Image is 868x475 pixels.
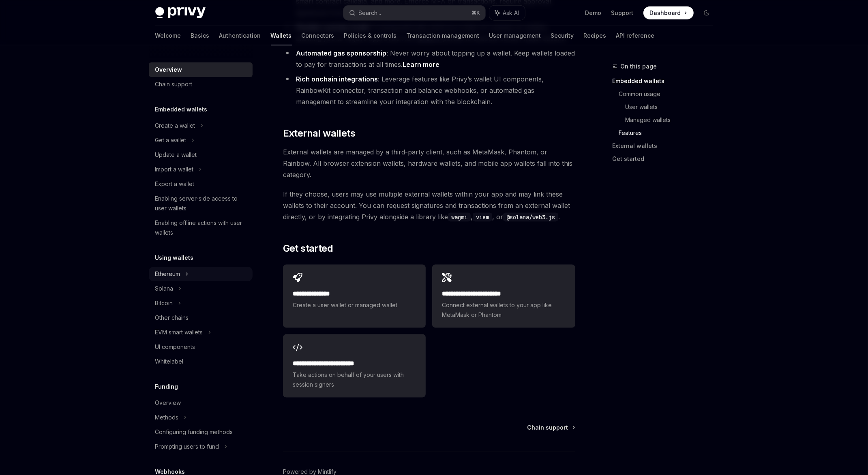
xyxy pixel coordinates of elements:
[149,340,253,354] a: UI components
[616,26,655,45] a: API reference
[283,127,355,140] span: External wallets
[155,284,174,293] div: Solana
[149,148,253,162] a: Update a wallet
[155,327,203,337] div: EVM smart wallets
[296,75,378,83] strong: Rich onchain integrations
[155,194,248,213] div: Enabling server-side access to user wallets
[155,26,181,45] a: Welcome
[149,310,253,325] a: Other chains
[149,77,253,92] a: Chain support
[155,413,179,422] div: Methods
[149,62,253,77] a: Overview
[155,218,248,237] div: Enabling offline actions with user wallets
[283,146,575,180] span: External wallets are managed by a third-party client, such as MetaMask, Phantom, or Rainbow. All ...
[149,216,253,240] a: Enabling offline actions with user wallets
[283,73,575,107] li: : Leverage features like Privy’s wallet UI components, RainbowKit connector, transaction and bala...
[283,188,575,223] span: If they choose, users may use multiple external wallets within your app and may link these wallet...
[293,300,416,310] span: Create a user wallet or managed wallet
[650,9,681,17] span: Dashboard
[155,442,219,451] div: Prompting users to fund
[613,152,720,165] a: Get started
[643,6,694,19] a: Dashboard
[473,213,492,222] code: viem
[403,60,439,69] a: Learn more
[611,9,634,17] a: Support
[155,105,208,114] h5: Embedded wallets
[407,26,480,45] a: Transaction management
[155,121,195,131] div: Create a wallet
[527,424,568,432] span: Chain support
[584,26,607,45] a: Recipes
[155,65,182,75] div: Overview
[344,26,397,45] a: Policies & controls
[155,269,180,279] div: Ethereum
[293,370,416,389] span: Take actions on behalf of your users with session signers
[283,242,333,255] span: Get started
[155,342,195,352] div: UI components
[343,6,485,20] button: Search...⌘K
[613,75,720,88] a: Embedded wallets
[155,79,193,89] div: Chain support
[503,213,558,222] code: @solana/web3.js
[621,62,657,71] span: On this page
[527,424,574,432] a: Chain support
[219,26,261,45] a: Authentication
[302,26,334,45] a: Connectors
[700,6,713,19] button: Toggle dark mode
[296,49,386,57] strong: Automated gas sponsorship
[149,191,253,216] a: Enabling server-side access to user wallets
[503,9,519,17] span: Ask AI
[626,101,720,113] a: User wallets
[155,179,195,189] div: Export a wallet
[155,398,181,408] div: Overview
[155,253,194,263] h5: Using wallets
[149,425,253,439] a: Configuring funding methods
[155,427,233,437] div: Configuring funding methods
[155,150,197,160] div: Update a wallet
[472,10,480,16] span: ⌘ K
[149,396,253,410] a: Overview
[489,6,525,20] button: Ask AI
[155,298,173,308] div: Bitcoin
[155,7,206,19] img: dark logo
[155,165,194,174] div: Import a wallet
[585,9,602,17] a: Demo
[149,177,253,191] a: Export a wallet
[191,26,210,45] a: Basics
[155,135,186,145] div: Get a wallet
[149,354,253,369] a: Whitelabel
[155,382,178,392] h5: Funding
[613,139,720,152] a: External wallets
[448,213,471,222] code: wagmi
[271,26,292,45] a: Wallets
[626,113,720,126] a: Managed wallets
[442,300,565,320] span: Connect external wallets to your app like MetaMask or Phantom
[551,26,574,45] a: Security
[489,26,541,45] a: User management
[619,88,720,101] a: Common usage
[155,313,189,323] div: Other chains
[619,126,720,139] a: Features
[155,357,184,366] div: Whitelabel
[359,8,381,18] div: Search...
[283,47,575,70] li: : Never worry about topping up a wallet. Keep wallets loaded to pay for transactions at all times.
